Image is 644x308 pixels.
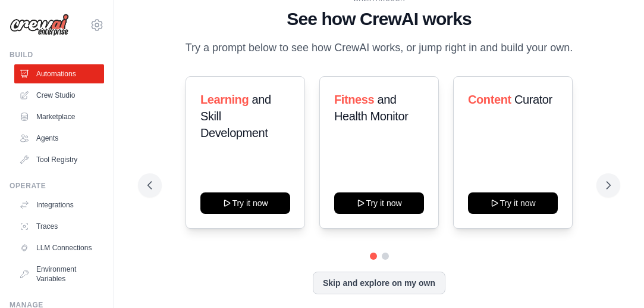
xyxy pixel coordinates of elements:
div: Build [10,50,104,60]
span: and Skill Development [200,93,271,139]
a: Integrations [14,195,104,214]
a: Crew Studio [14,86,104,105]
h1: See how CrewAI works [147,8,611,30]
button: Skip and explore on my own [313,272,445,294]
button: Try it now [334,192,424,214]
span: Fitness [334,93,374,106]
button: Try it now [200,192,290,214]
div: Operate [10,181,104,191]
a: Tool Registry [14,150,104,169]
img: Logo [10,14,69,36]
span: Curator [514,93,552,106]
span: and Health Monitor [334,93,408,123]
span: Content [468,93,511,106]
a: Marketplace [14,107,104,126]
a: Agents [14,129,104,148]
a: LLM Connections [14,238,104,257]
button: Try it now [468,192,558,214]
a: Environment Variables [14,260,104,288]
p: Try a prompt below to see how CrewAI works, or jump right in and build your own. [180,39,579,57]
a: Traces [14,217,104,236]
span: Learning [200,93,249,106]
a: Automations [14,64,104,83]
